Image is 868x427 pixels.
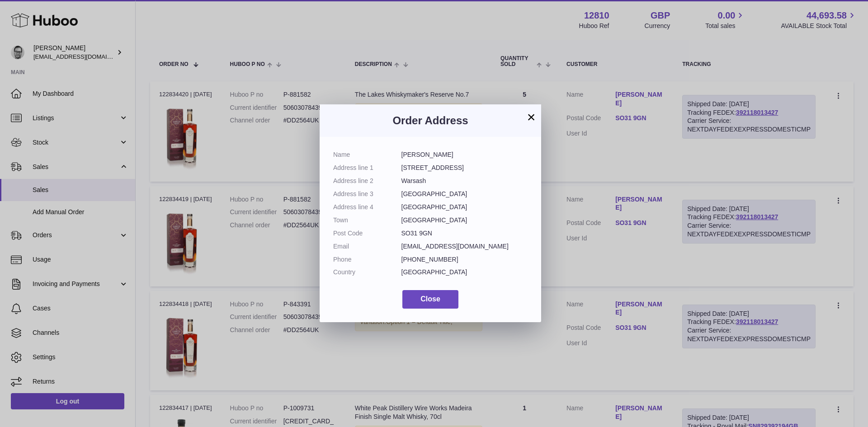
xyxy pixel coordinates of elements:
dd: [GEOGRAPHIC_DATA] [401,203,528,211]
dt: Phone [333,255,401,264]
h3: Order Address [333,113,528,128]
dt: Address line 3 [333,190,401,198]
span: Close [420,295,440,303]
dt: Name [333,150,401,159]
dd: [PERSON_NAME] [401,150,528,159]
dd: [GEOGRAPHIC_DATA] [401,268,528,277]
dt: Country [333,268,401,277]
dd: [GEOGRAPHIC_DATA] [401,190,528,198]
dt: Post Code [333,229,401,238]
dd: [GEOGRAPHIC_DATA] [401,216,528,225]
dd: Warsash [401,177,528,185]
dt: Address line 4 [333,203,401,211]
dd: [STREET_ADDRESS] [401,164,528,172]
button: × [526,112,537,122]
dt: Address line 2 [333,177,401,185]
dt: Email [333,242,401,251]
dt: Address line 1 [333,164,401,172]
dd: SO31 9GN [401,229,528,238]
dt: Town [333,216,401,225]
button: Close [402,290,458,309]
dd: [PHONE_NUMBER] [401,255,528,264]
dd: [EMAIL_ADDRESS][DOMAIN_NAME] [401,242,528,251]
